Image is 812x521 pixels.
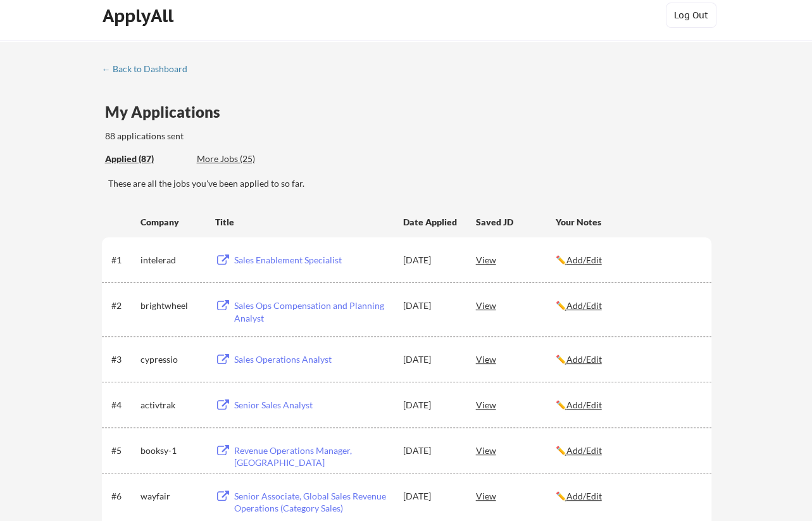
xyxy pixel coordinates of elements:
a: ← Back to Dashboard [102,64,197,77]
div: [DATE] [403,444,459,457]
div: More Jobs (25) [197,153,290,165]
div: Company [141,216,204,229]
u: Add/Edit [566,300,602,311]
div: wayfair [141,490,204,503]
div: #4 [111,399,136,411]
div: booksy-1 [141,444,204,457]
div: Sales Ops Compensation and Planning Analyst [234,299,391,324]
div: Revenue Operations Manager, [GEOGRAPHIC_DATA] [234,444,391,469]
div: View [476,348,556,370]
div: Date Applied [403,216,459,229]
div: [DATE] [403,353,459,366]
div: ✏️ [556,444,700,457]
div: Your Notes [556,216,700,229]
div: ✏️ [556,353,700,366]
u: Add/Edit [566,354,602,365]
div: My Applications [105,104,230,120]
div: These are all the jobs you've been applied to so far. [105,153,187,166]
div: brightwheel [141,299,204,312]
div: Sales Enablement Specialist [234,254,391,267]
u: Add/Edit [566,254,602,265]
u: Add/Edit [566,491,602,501]
div: Sales Operations Analyst [234,353,391,366]
div: Saved JD [476,210,556,233]
div: Senior Associate, Global Sales Revenue Operations (Category Sales) [234,490,391,515]
div: View [476,294,556,317]
div: These are job applications we think you'd be a good fit for, but couldn't apply you to automatica... [197,153,290,166]
div: ✏️ [556,399,700,411]
div: [DATE] [403,299,459,312]
div: ✏️ [556,254,700,267]
u: Add/Edit [566,399,602,410]
div: [DATE] [403,254,459,267]
div: #6 [111,490,136,503]
div: These are all the jobs you've been applied to so far. [108,177,711,190]
div: ✏️ [556,490,700,503]
div: Applied (87) [105,153,187,165]
div: ✏️ [556,299,700,312]
div: cypressio [141,353,204,366]
div: View [476,248,556,271]
div: #1 [111,254,136,267]
u: Add/Edit [566,445,602,456]
div: View [476,439,556,461]
div: ApplyAll [103,5,177,27]
div: [DATE] [403,490,459,503]
div: View [476,484,556,507]
div: [DATE] [403,399,459,411]
div: ← Back to Dashboard [102,65,197,73]
div: Senior Sales Analyst [234,399,391,411]
div: Title [215,216,391,229]
div: activtrak [141,399,204,411]
div: #3 [111,353,136,366]
div: intelerad [141,254,204,267]
div: View [476,393,556,416]
div: #2 [111,299,136,312]
div: #5 [111,444,136,457]
div: 88 applications sent [105,130,350,142]
button: Log Out [666,3,716,28]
